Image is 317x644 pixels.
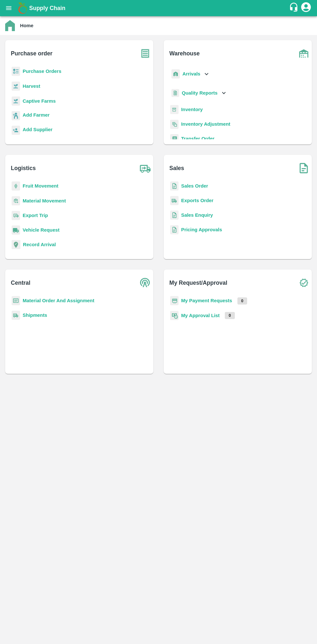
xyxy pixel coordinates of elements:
a: Purchase Orders [23,69,61,74]
img: delivery [12,211,20,220]
img: logo [16,2,29,15]
img: farmer [12,111,20,121]
b: My Request/Approval [169,278,227,287]
a: Transfer Order [181,136,214,141]
img: sales [170,211,179,220]
b: Quality Reports [182,90,218,96]
p: 0 [237,297,247,305]
img: fruit [12,181,20,191]
a: Material Movement [23,198,66,203]
img: purchase [137,45,153,62]
b: Supply Chain [29,5,65,11]
b: Arrivals [182,71,200,76]
img: shipments [12,311,20,320]
a: Inventory Adjustment [181,121,230,127]
img: payment [170,296,179,305]
img: centralMaterial [12,296,20,305]
b: Home [20,23,33,28]
img: whArrival [171,69,180,79]
img: warehouse [296,45,312,62]
b: Warehouse [169,49,200,58]
img: harvest [12,81,20,91]
img: sales [170,225,179,235]
img: truck [137,160,153,176]
a: Record Arrival [23,242,56,247]
img: central [137,275,153,291]
div: account of current user [300,1,312,15]
a: Harvest [23,84,40,89]
a: Supply Chain [29,4,289,13]
a: Sales Enquiry [181,213,213,218]
a: Captive Farms [23,98,56,104]
p: 0 [225,312,235,319]
b: Add Farmer [23,112,49,118]
img: whTransfer [170,134,179,144]
img: whInventory [170,105,179,114]
a: Exports Order [181,198,213,203]
b: Central [11,278,30,287]
img: vehicle [12,225,20,235]
a: Add Supplier [23,126,52,135]
a: Export Trip [23,213,48,218]
div: Arrivals [170,67,210,81]
img: approval [170,311,179,320]
a: My Payment Requests [181,298,232,303]
img: qualityReport [171,89,179,97]
div: Quality Reports [170,86,227,100]
a: My Approval List [181,313,220,318]
button: open drawer [1,1,16,16]
img: supplier [12,126,20,135]
img: home [5,20,15,31]
a: Material Order And Assignment [23,298,94,303]
a: Sales Order [181,183,208,189]
a: Inventory [181,107,203,112]
a: Shipments [23,313,47,318]
a: Add Farmer [23,111,49,120]
a: Vehicle Request [23,227,60,233]
b: Add Supplier [23,127,52,132]
a: Fruit Movement [23,183,59,189]
div: customer-support [289,2,300,14]
a: Pricing Approvals [181,227,222,232]
img: sales [170,181,179,191]
b: Purchase order [11,49,52,58]
b: Logistics [11,164,36,173]
img: recordArrival [12,240,20,249]
img: reciept [12,67,20,76]
img: material [12,196,20,206]
img: check [296,275,312,291]
img: harvest [12,96,20,106]
img: soSales [296,160,312,176]
img: inventory [170,120,179,129]
b: Sales [169,164,184,173]
img: shipments [170,196,179,205]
